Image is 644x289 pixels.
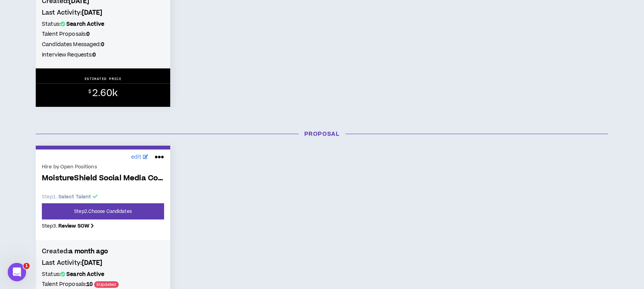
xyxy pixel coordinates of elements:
[93,51,96,59] b: 0
[42,193,164,200] p: Step 1 .
[42,40,164,49] h5: Candidates Messaged:
[86,281,93,288] b: 10
[42,174,164,183] span: MoistureShield Social Media Content Creation
[42,8,164,17] h4: Last Activity:
[23,263,30,269] span: 1
[8,263,26,281] iframe: Intercom live chat
[30,130,614,138] h3: Proposal
[88,88,91,95] sup: $
[92,86,118,100] span: 2.60k
[42,30,164,38] h5: Talent Proposals:
[85,76,122,81] p: ESTIMATED PRICE
[42,270,164,279] h5: Status:
[42,203,164,219] a: Step2.Choose Candidates
[131,153,141,161] span: edit
[69,247,108,256] b: a month ago
[58,223,89,229] b: Review SOW
[42,223,164,229] p: Step 3 .
[42,51,164,59] h5: Interview Requests:
[129,151,150,163] a: edit
[42,163,164,170] div: Hire by Open Positions
[82,8,102,17] b: [DATE]
[66,20,104,28] b: Search Active
[42,247,164,256] h4: Created:
[66,271,104,278] b: Search Active
[58,193,91,200] b: Select Talent
[82,259,102,267] b: [DATE]
[101,41,104,48] b: 0
[94,281,118,288] span: 6 Updated
[42,20,164,28] h5: Status:
[42,259,164,267] h4: Last Activity:
[42,280,164,289] h5: Talent Proposals:
[86,30,90,38] b: 0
